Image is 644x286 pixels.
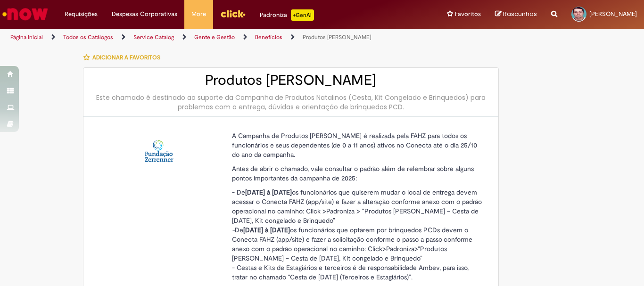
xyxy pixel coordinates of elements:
[133,33,174,41] a: Service Catalog
[220,7,246,21] img: click_logo_yellow_360x200.png
[65,9,98,19] span: Requisições
[232,226,235,234] em: -
[303,33,371,41] a: Produtos [PERSON_NAME]
[232,131,477,159] span: A Campanha de Produtos [PERSON_NAME] é realizada pela FAHZ para todos os funcionários e seus depe...
[194,33,235,41] a: Gente e Gestão
[10,33,43,41] a: Página inicial
[232,188,482,225] span: - De os funcionários que quiserem mudar o local de entrega devem acessar o Conecta FAHZ (app/site...
[455,9,481,19] span: Favoritos
[63,33,113,41] a: Todos os Catálogos
[503,9,537,18] span: Rascunhos
[93,73,489,88] h2: Produtos [PERSON_NAME]
[232,164,474,182] span: Antes de abrir o chamado, vale consultar o padrão além de relembrar sobre alguns pontos important...
[93,93,489,112] div: Este chamado é destinado ao suporte da Campanha de Produtos Natalinos (Cesta, Kit Congelado e Bri...
[112,9,177,19] span: Despesas Corporativas
[92,54,160,61] span: Adicionar a Favoritos
[291,9,314,21] p: +GenAi
[191,9,206,19] span: More
[243,226,290,234] strong: [DATE] à [DATE]
[144,136,174,166] img: Produtos Natalinos - FAHZ
[1,5,50,24] img: ServiceNow
[83,48,165,67] button: Adicionar a Favoritos
[7,29,422,46] ul: Trilhas de página
[589,10,637,18] span: [PERSON_NAME]
[260,9,314,21] div: Padroniza
[495,10,537,19] a: Rascunhos
[232,226,472,262] span: De os funcionários que optarem por brinquedos PCDs devem o Conecta FAHZ (app/site) e fazer a soli...
[255,33,282,41] a: Benefícios
[245,188,292,196] strong: [DATE] à [DATE]
[232,263,469,281] span: - Cestas e Kits de Estagiários e terceiros é de responsabilidade Ambev, para isso, tratar no cham...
